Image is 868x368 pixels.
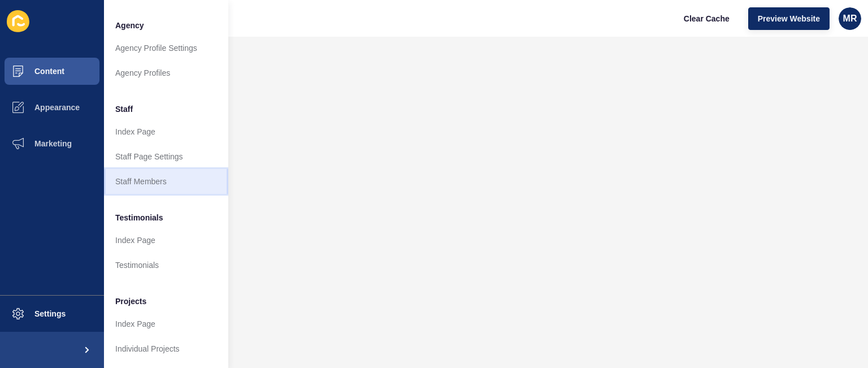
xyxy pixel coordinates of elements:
a: Testimonials [104,253,228,278]
a: Index Page [104,228,228,253]
span: Agency [115,20,144,31]
span: Projects [115,296,146,307]
button: Preview Website [748,7,830,30]
span: MR [843,13,857,24]
span: Clear Cache [684,13,730,24]
a: Index Page [104,311,228,336]
a: Agency Profile Settings [104,36,228,60]
a: Staff Page Settings [104,144,228,169]
a: Staff Members [104,169,228,194]
a: Index Page [104,119,228,144]
span: Testimonials [115,212,163,223]
a: Agency Profiles [104,60,228,85]
a: Individual Projects [104,336,228,361]
span: Preview Website [758,13,820,24]
span: Staff [115,103,133,115]
button: Clear Cache [674,7,739,30]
